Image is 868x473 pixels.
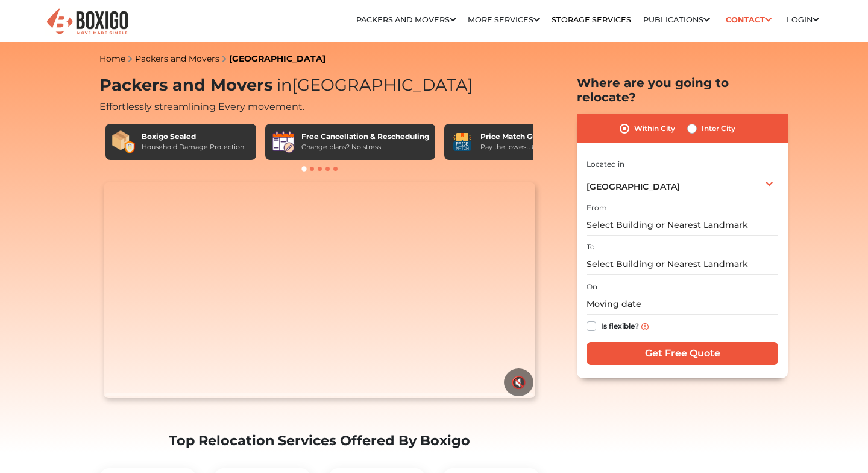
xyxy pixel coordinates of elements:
[587,342,778,365] input: Get Free Quote
[587,202,607,213] label: From
[722,10,775,29] a: Contact
[104,182,535,399] video: Your browser does not support the video tag.
[142,131,244,142] div: Boxigo Sealed
[450,130,474,154] img: Price Match Guarantee
[277,75,292,95] span: in
[587,294,778,315] input: Moving date
[587,254,778,275] input: Select Building or Nearest Landmark
[480,142,572,152] div: Pay the lowest. Guaranteed!
[587,242,595,253] label: To
[643,15,710,24] a: Publications
[301,131,429,142] div: Free Cancellation & Rescheduling
[577,76,788,105] h2: Where are you going to relocate?
[45,7,130,37] img: Boxigo
[587,159,624,170] label: Located in
[99,433,539,449] h2: Top Relocation Services Offered By Boxigo
[135,53,219,64] a: Packers and Movers
[271,130,295,154] img: Free Cancellation & Rescheduling
[641,323,649,330] img: info
[229,53,325,64] a: [GEOGRAPHIC_DATA]
[587,181,680,192] span: [GEOGRAPHIC_DATA]
[601,319,639,332] label: Is flexible?
[480,131,572,142] div: Price Match Guarantee
[356,15,456,24] a: Packers and Movers
[552,15,631,24] a: Storage Services
[301,142,429,152] div: Change plans? No stress!
[112,130,136,154] img: Boxigo Sealed
[99,76,539,95] h1: Packers and Movers
[468,15,540,24] a: More services
[787,15,819,24] a: Login
[702,121,735,136] label: Inter City
[272,75,473,95] span: [GEOGRAPHIC_DATA]
[634,121,675,136] label: Within City
[587,214,778,236] input: Select Building or Nearest Landmark
[142,142,244,152] div: Household Damage Protection
[99,53,125,64] a: Home
[587,282,597,292] label: On
[99,101,304,112] span: Effortlessly streamlining Every movement.
[504,368,533,396] button: 🔇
